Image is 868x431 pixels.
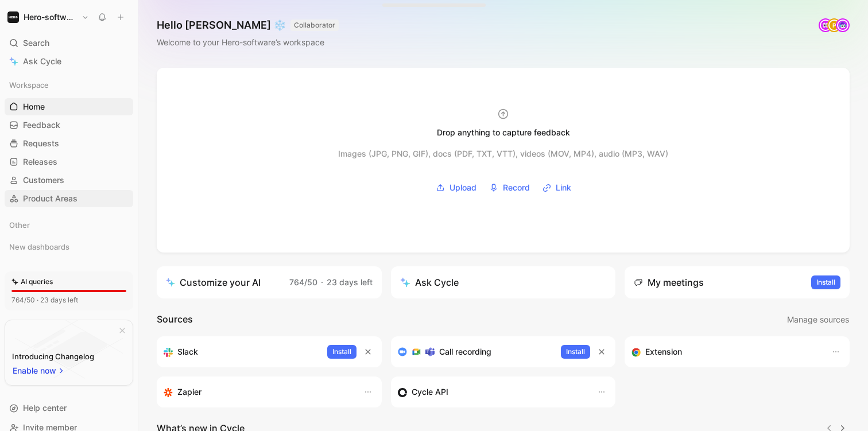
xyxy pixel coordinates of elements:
div: Welcome to your Hero-software’s workspace [157,36,339,49]
button: Install [561,345,590,359]
div: Drop anything to capture feedback [437,126,570,139]
a: Customers [5,172,133,189]
span: Releases [23,156,57,168]
div: Other [5,216,133,237]
span: Product Areas [23,193,77,204]
div: Customize your AI [166,275,261,289]
img: bg-BLZuj68n.svg [15,320,123,379]
span: Feedback [23,119,60,131]
div: Search [5,34,133,52]
div: Images (JPG, PNG, GIF), docs (PDF, TXT, VTT), videos (MOV, MP4), audio (MP3, WAV) [338,147,668,161]
span: Manage sources [787,313,849,327]
h1: Hero-software [24,12,77,22]
span: 23 days left [327,277,373,287]
h3: Slack [177,345,198,359]
h2: Sources [157,312,193,327]
div: Capture feedback from thousands of sources with Zapier (survey results, recordings, sheets, etc). [164,385,352,399]
div: Record & transcribe meetings from Zoom, Meet & Teams. [398,345,552,359]
img: Hero-software [7,11,19,23]
a: Home [5,98,133,115]
div: My meetings [634,275,704,289]
span: Customers [23,174,64,186]
img: avatar [837,20,848,31]
a: Feedback [5,117,133,134]
div: Help center [5,399,133,417]
span: Record [503,181,530,195]
span: Other [9,219,30,231]
span: New dashboards [9,241,69,253]
button: COLLABORATOR [290,20,339,31]
h3: Call recording [439,345,491,359]
h3: Zapier [177,385,201,399]
span: Install [332,346,351,358]
img: avatar [820,20,831,31]
button: Enable now [12,363,66,378]
div: Sync customers & send feedback from custom sources. Get inspired by our favorite use case [398,385,586,399]
div: Other [5,216,133,234]
button: Install [811,275,840,289]
button: Upload [432,179,480,196]
span: · [321,277,323,287]
span: Install [566,346,585,358]
button: Record [485,179,534,196]
span: Home [23,101,45,112]
a: Requests [5,135,133,152]
span: Help center [23,403,67,413]
div: New dashboards [5,238,133,255]
span: Install [816,277,835,288]
button: Manage sources [786,312,850,327]
h3: Cycle API [412,385,448,399]
span: Search [23,36,49,50]
a: Product Areas [5,190,133,207]
a: Customize your AI764/50·23 days left [157,266,382,298]
span: Link [556,181,571,195]
span: 764/50 [289,277,317,287]
span: Ask Cycle [23,55,61,68]
div: Workspace [5,76,133,94]
div: P [828,20,840,31]
button: Ask Cycle [391,266,616,298]
button: Link [538,179,575,196]
h1: Hello [PERSON_NAME] ❄️ [157,18,339,32]
span: Enable now [13,364,57,378]
span: Requests [23,138,59,149]
div: Capture feedback from anywhere on the web [631,345,820,359]
div: New dashboards [5,238,133,259]
button: Install [327,345,356,359]
div: AI queries [11,276,53,288]
a: Releases [5,153,133,170]
div: Sync your customers, send feedback and get updates in Slack [164,345,318,359]
span: Upload [449,181,476,195]
div: Ask Cycle [400,275,459,289]
a: Ask Cycle [5,53,133,70]
h3: Extension [645,345,682,359]
span: Workspace [9,79,49,91]
div: 764/50 · 23 days left [11,294,78,306]
div: Introducing Changelog [12,350,94,363]
button: Hero-softwareHero-software [5,9,92,25]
